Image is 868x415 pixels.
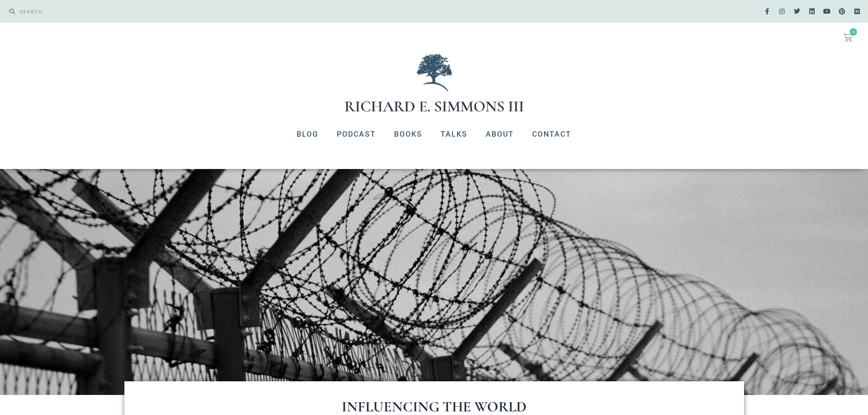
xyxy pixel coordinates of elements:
[431,123,477,146] a: Talks
[288,123,328,146] a: Blog
[328,123,385,146] a: Podcast
[477,123,523,146] a: About
[161,400,708,414] h1: Influencing the World
[523,123,580,146] a: Contact
[385,123,431,146] a: Books
[15,5,430,18] input: SEARCH
[850,28,857,36] span: 0
[832,27,863,47] a: 0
